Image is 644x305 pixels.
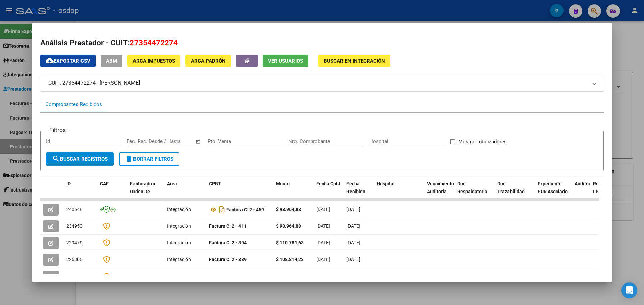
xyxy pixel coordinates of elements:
span: [DATE] [316,240,330,245]
span: Vencimiento Auditoría [427,181,454,194]
span: [DATE] [316,274,330,279]
strong: $ 110.781,63 [276,240,304,245]
datatable-header-cell: Fecha Cpbt [314,177,344,206]
button: Exportar CSV [40,55,96,67]
input: End date [155,138,187,144]
strong: $ 98.964,88 [276,223,301,229]
span: Auditoria [575,181,594,186]
div: Comprobantes Recibidos [45,101,102,108]
span: [DATE] [346,207,360,212]
mat-expansion-panel-header: CUIT: 27354472274 - [PERSON_NAME] [40,75,604,91]
span: ABM [106,58,117,64]
datatable-header-cell: Facturado x Orden De [127,177,164,206]
mat-icon: cloud_download [46,57,54,65]
span: Buscar en Integración [324,58,385,64]
button: ABM [101,55,122,67]
button: Ver Usuarios [263,55,308,67]
span: ARCA Padrón [191,58,226,64]
span: Exportar CSV [46,58,90,64]
span: Ver Usuarios [268,58,303,64]
strong: Factura C: 2 - 394 [209,240,247,245]
datatable-header-cell: Doc Trazabilidad [495,177,535,206]
span: Fecha Recibido [346,181,365,194]
strong: Factura C: 2 - 389 [209,257,247,262]
button: ARCA Padrón [185,55,231,67]
button: Buscar en Integración [318,55,390,67]
span: Doc Respaldatoria [457,181,487,194]
datatable-header-cell: Doc Respaldatoria [454,177,495,206]
strong: Factura C: 2 - 365 [209,274,247,279]
strong: $ 95.766,08 [276,274,301,279]
span: Area [167,181,177,186]
span: 240648 [66,207,83,212]
span: ID [66,181,71,186]
button: Borrar Filtros [119,152,179,166]
span: Integración [167,207,191,212]
strong: Factura C: 2 - 459 [226,207,264,212]
span: [DATE] [346,223,360,229]
span: 27354472274 [130,38,178,47]
mat-panel-title: CUIT: 27354472274 - [PERSON_NAME] [48,79,588,87]
span: Fecha Cpbt [316,181,340,186]
datatable-header-cell: Auditoria [572,177,590,206]
datatable-header-cell: ID [64,177,97,206]
span: [DATE] [346,240,360,245]
span: CPBT [209,181,221,186]
span: Integración [167,257,191,262]
span: Borrar Filtros [125,156,173,162]
span: 226306 [66,257,83,262]
datatable-header-cell: Vencimiento Auditoría [424,177,454,206]
span: Hospital [377,181,395,186]
span: ARCA Impuestos [133,58,175,64]
span: [DATE] [316,207,330,212]
datatable-header-cell: Expediente SUR Asociado [535,177,572,206]
datatable-header-cell: Retencion IIBB [590,177,617,206]
span: 229476 [66,240,83,245]
span: Monto [276,181,290,186]
span: Integración [167,223,191,229]
span: 220815 [66,274,83,279]
span: Integración [167,240,191,245]
button: Buscar Registros [46,152,114,166]
input: Start date [127,138,149,144]
span: Doc Trazabilidad [497,181,525,194]
strong: $ 108.814,23 [276,257,304,262]
span: Facturado x Orden De [130,181,155,194]
strong: Factura C: 2 - 411 [209,223,247,229]
span: CAE [100,181,109,186]
datatable-header-cell: Monto [273,177,314,206]
mat-icon: delete [125,155,133,163]
datatable-header-cell: CPBT [206,177,273,206]
mat-icon: search [52,155,60,163]
strong: $ 98.964,88 [276,207,301,212]
datatable-header-cell: Area [164,177,206,206]
span: [DATE] [346,274,360,279]
div: Open Intercom Messenger [621,282,637,298]
span: Retencion IIBB [593,181,615,194]
span: Expediente SUR Asociado [538,181,568,194]
span: Integración [167,274,191,279]
button: Open calendar [195,138,202,145]
button: ARCA Impuestos [127,55,180,67]
h2: Análisis Prestador - CUIT: [40,37,604,49]
datatable-header-cell: Fecha Recibido [344,177,374,206]
datatable-header-cell: Hospital [374,177,424,206]
span: Buscar Registros [52,156,108,162]
span: 234950 [66,223,83,229]
datatable-header-cell: CAE [97,177,127,206]
h3: Filtros [46,126,69,134]
span: Mostrar totalizadores [458,138,507,146]
span: [DATE] [346,257,360,262]
span: [DATE] [316,257,330,262]
i: Descargar documento [218,204,226,215]
span: [DATE] [316,223,330,229]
